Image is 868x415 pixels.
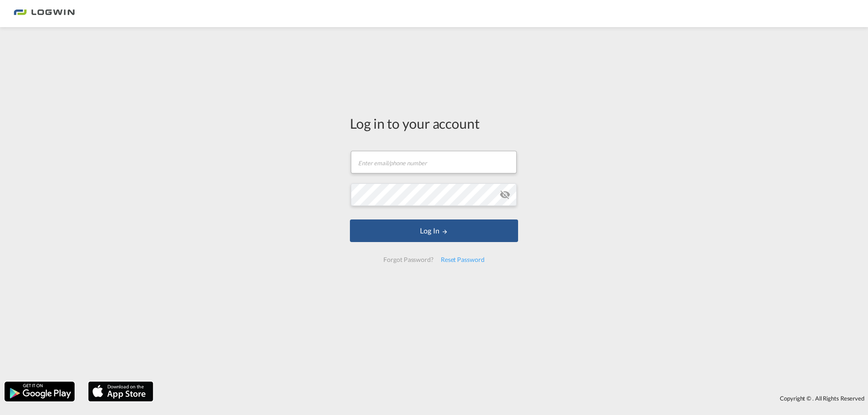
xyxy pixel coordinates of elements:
[350,114,518,133] div: Log in to your account
[437,252,488,268] div: Reset Password
[351,151,517,173] input: Enter email/phone number
[380,252,437,268] div: Forgot Password?
[500,189,510,200] md-icon: icon-eye-off
[158,391,868,406] div: Copyright © . All Rights Reserved
[14,4,75,24] img: 2761ae10d95411efa20a1f5e0282d2d7.png
[4,381,75,402] img: google.png
[87,381,154,402] img: apple.png
[350,219,518,242] button: LOGIN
